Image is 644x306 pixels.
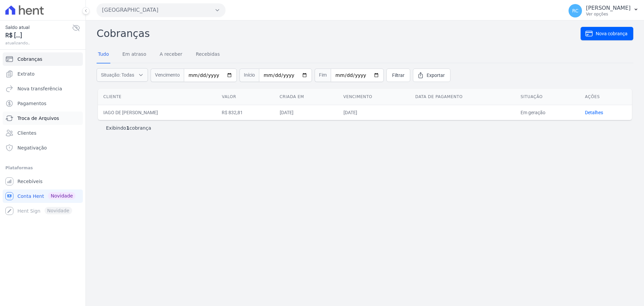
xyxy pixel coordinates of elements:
[97,3,225,17] button: [GEOGRAPHIC_DATA]
[3,52,83,66] a: Cobranças
[515,105,580,120] td: Em geração
[413,69,450,82] a: Exportar
[3,189,83,203] a: Conta Hent Novidade
[3,175,83,188] a: Recebíveis
[515,89,580,105] th: Situação
[315,69,331,82] span: Fim
[274,105,338,120] td: [DATE]
[3,67,83,81] a: Extrato
[17,178,43,185] span: Recebíveis
[97,26,581,41] h2: Cobranças
[5,24,72,31] span: Saldo atual
[3,112,83,125] a: Troca de Arquivos
[5,31,72,40] span: R$ [...]
[158,46,184,63] a: A receber
[572,8,579,13] span: RC
[274,89,338,105] th: Criada em
[195,46,221,63] a: Recebidas
[427,72,445,79] span: Exportar
[48,192,75,200] span: Novidade
[392,72,405,79] span: Filtrar
[3,141,83,155] a: Negativação
[586,5,631,11] p: [PERSON_NAME]
[216,89,274,105] th: Valor
[97,68,148,82] button: Situação: Todas
[101,72,134,78] span: Situação: Todas
[17,100,46,107] span: Pagamentos
[121,46,148,63] a: Em atraso
[17,130,36,136] span: Clientes
[126,125,129,131] b: 1
[17,71,35,77] span: Extrato
[586,11,631,17] p: Ver opções
[596,30,628,37] span: Nova cobrança
[3,126,83,140] a: Clientes
[3,82,83,95] a: Nova transferência
[386,69,410,82] a: Filtrar
[216,105,274,120] td: R$ 832,81
[338,89,410,105] th: Vencimento
[580,89,632,105] th: Ações
[585,110,603,115] a: Detalhes
[338,105,410,120] td: [DATE]
[106,125,151,131] p: Exibindo cobrança
[563,1,644,20] button: RC [PERSON_NAME] Ver opções
[239,69,259,82] span: Início
[98,105,216,120] td: IAGO DE [PERSON_NAME]
[5,52,80,218] nav: Sidebar
[97,46,110,63] a: Tudo
[581,27,633,40] a: Nova cobrança
[410,89,515,105] th: Data de pagamento
[5,164,80,172] div: Plataformas
[5,40,72,46] span: atualizando...
[17,144,47,151] span: Negativação
[17,56,42,62] span: Cobranças
[151,69,184,82] span: Vencimento
[98,89,216,105] th: Cliente
[3,97,83,110] a: Pagamentos
[17,85,62,92] span: Nova transferência
[17,193,44,200] span: Conta Hent
[17,115,59,122] span: Troca de Arquivos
